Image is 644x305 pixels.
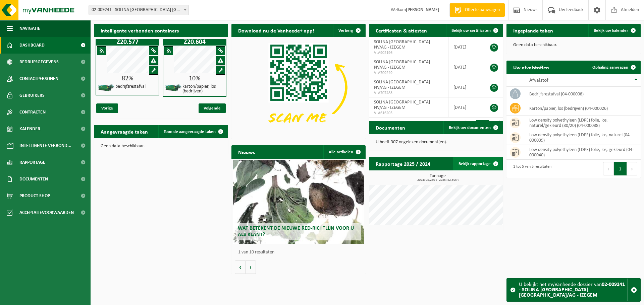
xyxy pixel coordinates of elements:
[376,140,496,145] p: U heeft 307 ongelezen document(en).
[19,104,46,121] span: Contracten
[524,145,641,160] td: low density polyethyleen (LDPE) folie, los, gekleurd (04-000040)
[448,97,482,118] td: [DATE]
[338,28,353,33] span: Verberg
[374,60,430,70] span: SOLINA [GEOGRAPHIC_DATA] NV/AG - IZEGEM
[614,162,627,175] button: 1
[163,75,226,82] div: 10%
[448,57,482,77] td: [DATE]
[19,70,58,87] span: Contactpersonen
[374,80,430,90] span: SOLINA [GEOGRAPHIC_DATA] NV/AG - IZEGEM
[588,24,640,37] a: Bekijk uw kalender
[165,84,182,92] img: HK-XZ-20-GN-01
[369,24,434,37] h2: Certificaten & attesten
[453,157,502,170] a: Bekijk rapportage
[19,20,40,37] span: Navigatie
[524,130,641,145] td: low density polyethyleen (LDPE) folie, los, naturel (04-000039)
[19,154,45,171] span: Rapportage
[323,145,365,159] a: Alle artikelen
[98,84,115,92] img: HK-XZ-20-GN-01
[451,28,491,33] span: Bekijk uw certificaten
[96,75,159,82] div: 82%
[529,78,548,83] span: Afvalstof
[235,260,246,274] button: Vorige
[374,100,430,110] span: SOLINA [GEOGRAPHIC_DATA] NV/AG - IZEGEM
[369,157,437,170] h2: Rapportage 2025 / 2024
[374,90,443,96] span: VLA707483
[513,43,634,48] p: Geen data beschikbaar.
[374,70,443,76] span: VLA709249
[369,121,412,134] h2: Documenten
[231,37,366,138] img: Download de VHEPlus App
[164,130,216,134] span: Toon de aangevraagde taken
[374,110,443,116] span: VLA616205
[448,77,482,97] td: [DATE]
[594,28,628,33] span: Bekijk uw kalender
[372,174,503,182] h3: Tonnage
[449,126,491,130] span: Bekijk uw documenten
[101,144,221,149] p: Geen data beschikbaar.
[374,50,443,56] span: VLA902196
[510,161,551,176] div: 1 tot 5 van 5 resultaten
[446,24,502,37] a: Bekijk uw certificaten
[333,24,365,37] button: Verberg
[443,121,502,134] a: Bekijk uw documenten
[182,84,223,94] h4: karton/papier, los (bedrijven)
[199,103,226,113] span: Volgende
[164,39,225,46] h1: Z20.604
[603,162,614,175] button: Previous
[449,3,505,17] a: Offerte aanvragen
[627,162,637,175] button: Next
[519,279,627,301] div: U bekijkt het myVanheede dossier van
[89,5,189,15] span: 02-009241 - SOLINA BELGIUM NV/AG - IZEGEM
[233,160,364,244] a: Wat betekent de nieuwe RED-richtlijn voor u als klant?
[231,145,262,158] h2: Nieuws
[524,116,641,130] td: low density polyethyleen (LDPE) folie, los, naturel/gekleurd (80/20) (04-000038)
[89,5,189,15] span: 02-009241 - SOLINA BELGIUM NV/AG - IZEGEM
[158,125,227,138] a: Toon de aangevraagde taken
[97,39,158,46] h1: Z20.577
[372,178,503,182] span: 2024: 95,250 t - 2025: 52,505 t
[506,24,560,37] h2: Ingeplande taken
[96,103,118,113] span: Vorige
[231,24,321,37] h2: Download nu de Vanheede+ app!
[463,7,501,13] span: Offerte aanvragen
[246,260,256,274] button: Volgende
[519,282,625,298] strong: 02-009241 - SOLINA [GEOGRAPHIC_DATA] [GEOGRAPHIC_DATA]/AG - IZEGEM
[19,54,59,70] span: Bedrijfsgegevens
[592,65,628,70] span: Ophaling aanvragen
[587,61,640,74] a: Ophaling aanvragen
[524,101,641,116] td: karton/papier, los (bedrijven) (04-000026)
[238,250,362,255] p: 1 van 10 resultaten
[448,37,482,57] td: [DATE]
[19,137,71,154] span: Intelligente verbond...
[19,87,45,104] span: Gebruikers
[19,171,48,187] span: Documenten
[19,37,45,54] span: Dashboard
[524,87,641,101] td: bedrijfsrestafval (04-000008)
[406,7,439,12] strong: [PERSON_NAME]
[94,125,155,138] h2: Aangevraagde taken
[19,121,40,137] span: Kalender
[374,40,430,50] span: SOLINA [GEOGRAPHIC_DATA] NV/AG - IZEGEM
[94,24,228,37] h2: Intelligente verbonden containers
[19,204,74,221] span: Acceptatievoorwaarden
[19,187,50,204] span: Product Shop
[506,61,556,74] h2: Uw afvalstoffen
[238,226,354,237] span: Wat betekent de nieuwe RED-richtlijn voor u als klant?
[115,84,146,89] h4: bedrijfsrestafval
